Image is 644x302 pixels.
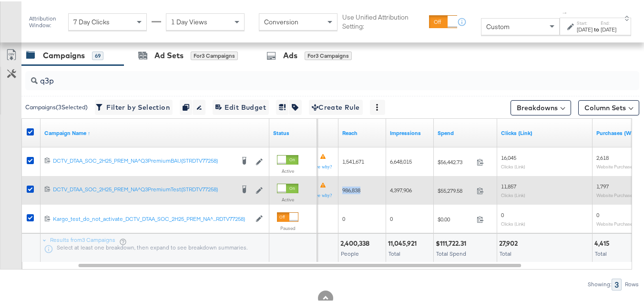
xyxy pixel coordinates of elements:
[596,162,635,168] sub: Website Purchases
[501,219,525,225] sub: Clicks (Link)
[95,98,173,114] button: Filter by Selection
[213,98,269,114] button: Edit Budget
[501,210,504,217] span: 0
[342,185,360,192] span: 986,838
[53,214,251,221] div: Kargo_test_do_not_activate_DCTV_DTAA_SOC_2H25_PREM_NA^...RDTV77258)
[500,249,511,256] span: Total
[595,249,607,256] span: Total
[578,99,639,114] button: Column Sets
[501,128,589,135] a: The number of clicks on links appearing on your ad or Page that direct people to your sites off F...
[43,49,85,60] div: Campaigns
[191,50,238,59] div: for 3 Campaigns
[593,24,601,31] strong: to
[388,238,419,247] div: 11,045,921
[341,249,359,256] span: People
[53,184,234,194] a: DCTV_DTAA_SOC_2H25_PREM_NA^Q3PremiumTest(STRDTV77258)
[390,185,412,192] span: 4,397,906
[436,249,466,256] span: Total Spend
[601,19,616,25] label: End:
[499,238,521,247] div: 27,902
[624,280,639,286] div: Rows
[92,50,103,59] div: 69
[486,21,510,30] span: Custom
[277,195,298,201] label: Active
[561,10,570,13] span: ↑
[596,210,599,217] span: 0
[44,128,266,135] a: Your campaign name.
[501,181,516,188] span: 11,857
[38,66,585,85] input: Search Campaigns by Name, ID or Objective
[53,214,251,222] a: Kargo_test_do_not_activate_DCTV_DTAA_SOC_2H25_PREM_NA^...RDTV77258)
[596,191,635,197] sub: Website Purchases
[277,224,298,230] label: Paused
[273,128,313,135] a: Shows the current state of your Ad Campaign.
[501,191,525,197] sub: Clicks (Link)
[305,50,352,59] div: for 3 Campaigns
[98,100,170,112] span: Filter by Selection
[340,238,372,247] div: 2,400,338
[501,153,516,160] span: 16,045
[438,186,473,193] span: $55,279.58
[25,102,88,110] div: Campaigns ( 3 Selected)
[612,277,622,289] div: 3
[171,16,207,25] span: 1 Day Views
[283,49,297,60] div: Ads
[436,238,469,247] div: $111,722.31
[215,100,266,112] span: Edit Budget
[594,238,613,247] div: 4,415
[342,128,382,135] a: The number of people your ad was served to.
[73,16,110,25] span: 7 Day Clicks
[53,156,234,163] div: DCTV_DTAA_SOC_2H25_PREM_NA^Q3PremiumBAU(STRDTV77258)
[596,153,609,160] span: 2,618
[438,214,473,221] span: $0.00
[587,280,612,286] div: Showing:
[511,99,571,114] button: Breakdowns
[53,184,234,192] div: DCTV_DTAA_SOC_2H25_PREM_NA^Q3PremiumTest(STRDTV77258)
[342,214,345,221] span: 0
[596,219,635,225] sub: Website Purchases
[501,162,525,168] sub: Clicks (Link)
[277,167,298,173] label: Active
[390,128,430,135] a: The number of times your ad was served. On mobile apps an ad is counted as served the first time ...
[438,157,473,164] span: $56,442.73
[577,19,593,25] label: Start:
[596,181,609,188] span: 1,797
[342,156,364,164] span: 1,541,671
[312,100,360,112] span: Create Rule
[29,14,63,27] div: Attribution Window:
[154,49,184,60] div: Ad Sets
[388,249,400,256] span: Total
[309,98,363,114] button: Create Rule
[390,156,412,164] span: 6,648,015
[438,128,493,135] a: The total amount spent to date.
[577,24,593,32] div: [DATE]
[264,16,298,25] span: Conversion
[601,24,616,32] div: [DATE]
[342,11,425,29] label: Use Unified Attribution Setting:
[390,214,393,221] span: 0
[53,156,234,165] a: DCTV_DTAA_SOC_2H25_PREM_NA^Q3PremiumBAU(STRDTV77258)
